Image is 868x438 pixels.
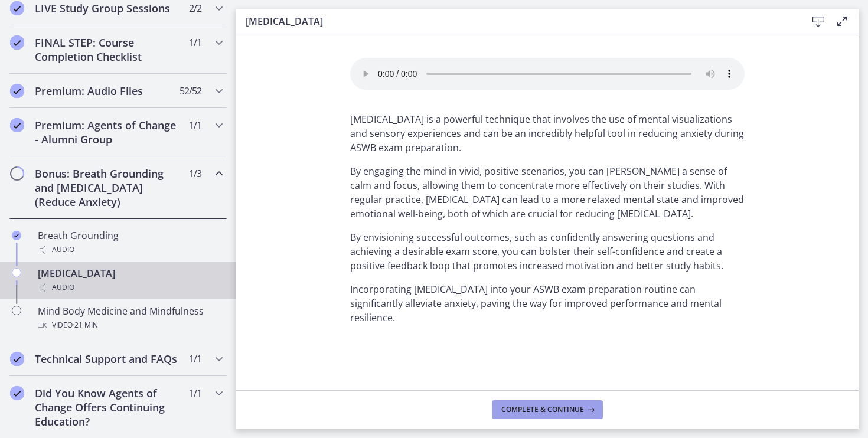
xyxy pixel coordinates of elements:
div: [MEDICAL_DATA] [38,266,222,295]
i: Completed [10,84,24,98]
div: Breath Grounding [38,228,222,257]
h2: Bonus: Breath Grounding and [MEDICAL_DATA] (Reduce Anxiety) [35,166,179,209]
span: 2 / 2 [189,1,201,15]
div: Audio [38,243,222,257]
p: By engaging the mind in vivid, positive scenarios, you can [PERSON_NAME] a sense of calm and focu... [350,164,745,221]
i: Completed [12,231,21,240]
i: Completed [10,118,24,132]
div: Mind Body Medicine and Mindfulness [38,304,222,332]
div: Audio [38,280,222,295]
h2: LIVE Study Group Sessions [35,1,179,15]
span: 1 / 3 [189,166,201,181]
span: 1 / 1 [189,35,201,50]
p: [MEDICAL_DATA] is a powerful technique that involves the use of mental visualizations and sensory... [350,112,745,155]
span: 1 / 1 [189,118,201,132]
i: Completed [10,35,24,50]
i: Completed [10,1,24,15]
i: Completed [10,386,24,400]
h2: Premium: Agents of Change - Alumni Group [35,118,179,146]
span: 1 / 1 [189,352,201,366]
p: Incorporating [MEDICAL_DATA] into your ASWB exam preparation routine can significantly alleviate ... [350,282,745,325]
span: 1 / 1 [189,386,201,400]
span: · 21 min [73,318,98,332]
span: 52 / 52 [180,84,201,98]
span: Complete & continue [501,405,584,414]
h2: FINAL STEP: Course Completion Checklist [35,35,179,64]
button: Complete & continue [492,400,603,419]
h2: Did You Know Agents of Change Offers Continuing Education? [35,386,179,429]
h3: [MEDICAL_DATA] [246,14,788,28]
p: By envisioning successful outcomes, such as confidently answering questions and achieving a desir... [350,230,745,273]
h2: Technical Support and FAQs [35,352,179,366]
i: Completed [10,352,24,366]
div: Video [38,318,222,332]
h2: Premium: Audio Files [35,84,179,98]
